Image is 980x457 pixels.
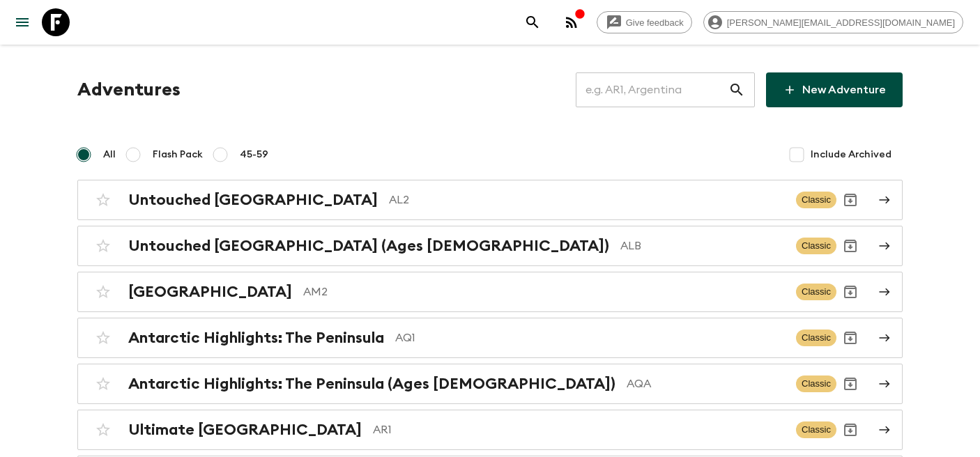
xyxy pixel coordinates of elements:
span: Classic [796,192,836,208]
a: [GEOGRAPHIC_DATA]AM2ClassicArchive [77,272,903,312]
button: Archive [836,416,864,444]
button: menu [8,8,36,36]
span: Classic [796,375,836,392]
p: AQ1 [395,330,785,346]
span: 45-59 [240,148,268,162]
span: Give feedback [618,17,691,28]
button: Archive [836,232,864,260]
h1: Adventures [77,76,181,104]
a: Give feedback [597,11,692,33]
span: Flash Pack [153,148,203,162]
span: Classic [796,284,836,300]
p: AL2 [389,192,785,208]
span: All [103,148,116,162]
input: e.g. AR1, Argentina [576,70,728,109]
a: Untouched [GEOGRAPHIC_DATA]AL2ClassicArchive [77,180,903,220]
a: Antarctic Highlights: The PeninsulaAQ1ClassicArchive [77,318,903,358]
a: Untouched [GEOGRAPHIC_DATA] (Ages [DEMOGRAPHIC_DATA])ALBClassicArchive [77,226,903,266]
button: Archive [836,278,864,306]
p: AM2 [303,284,785,300]
span: Include Archived [811,148,891,162]
a: Ultimate [GEOGRAPHIC_DATA]AR1ClassicArchive [77,410,903,450]
button: Archive [836,370,864,398]
h2: Untouched [GEOGRAPHIC_DATA] [128,191,378,209]
button: Archive [836,186,864,214]
button: search adventures [519,8,546,36]
div: [PERSON_NAME][EMAIL_ADDRESS][DOMAIN_NAME] [703,11,963,33]
span: Classic [796,238,836,254]
a: New Adventure [766,72,903,107]
h2: [GEOGRAPHIC_DATA] [128,283,292,301]
span: [PERSON_NAME][EMAIL_ADDRESS][DOMAIN_NAME] [719,17,963,28]
p: ALB [620,238,785,254]
h2: Antarctic Highlights: The Peninsula (Ages [DEMOGRAPHIC_DATA]) [128,375,615,393]
span: Classic [796,421,836,438]
h2: Untouched [GEOGRAPHIC_DATA] (Ages [DEMOGRAPHIC_DATA]) [128,237,609,255]
h2: Ultimate [GEOGRAPHIC_DATA] [128,421,362,439]
span: Classic [796,330,836,346]
button: Archive [836,324,864,352]
a: Antarctic Highlights: The Peninsula (Ages [DEMOGRAPHIC_DATA])AQAClassicArchive [77,364,903,404]
p: AQA [627,375,785,392]
p: AR1 [373,421,785,438]
h2: Antarctic Highlights: The Peninsula [128,329,384,347]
